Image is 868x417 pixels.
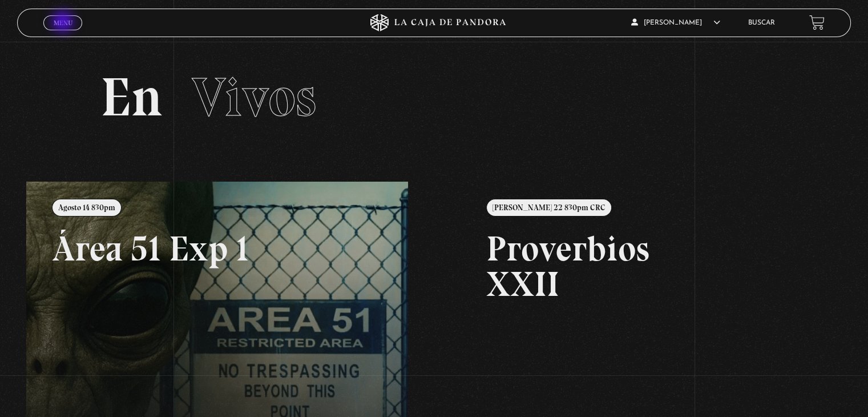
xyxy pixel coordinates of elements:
span: [PERSON_NAME] [631,19,720,26]
span: Vivos [192,65,316,130]
span: Cerrar [50,29,76,37]
a: Buscar [748,19,775,26]
a: View your shopping cart [809,15,825,30]
h2: En [100,70,767,125]
span: Menu [54,19,72,26]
